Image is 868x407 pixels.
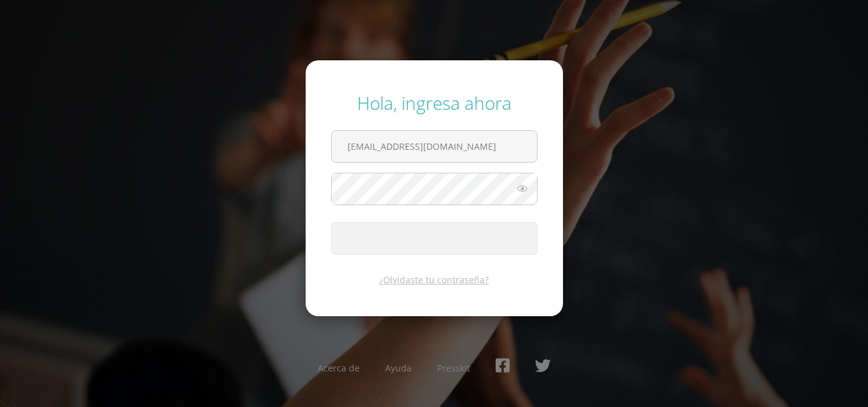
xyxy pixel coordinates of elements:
[331,91,538,115] div: Hola, ingresa ahora
[318,362,360,374] a: Acerca de
[437,362,470,374] a: Presskit
[331,222,538,255] button: Ingresar
[332,131,537,162] input: Correo electrónico o usuario
[385,362,412,374] a: Ayuda
[379,274,489,286] a: ¿Olvidaste tu contraseña?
